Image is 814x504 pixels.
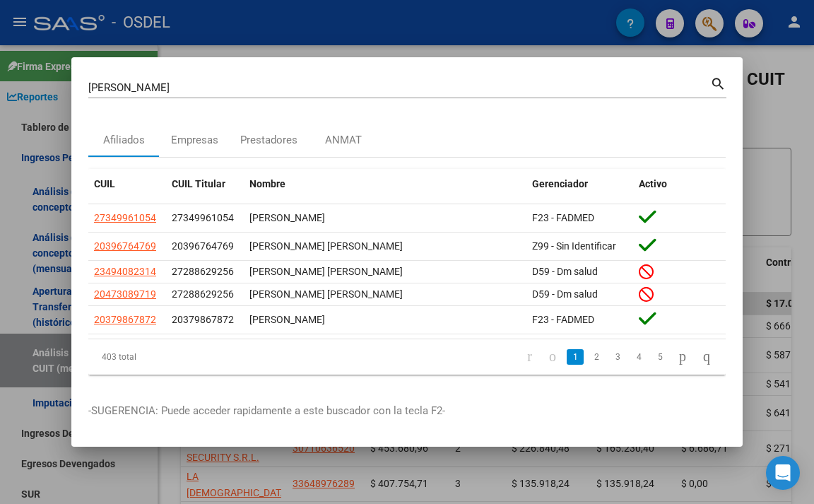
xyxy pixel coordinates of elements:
a: go to next page [673,349,692,365]
span: F23 - FADMED [532,212,594,223]
span: Activo [639,178,667,189]
datatable-header-cell: CUIL Titular [166,169,244,199]
div: Prestadores [240,132,297,148]
span: Gerenciador [532,178,588,189]
div: [PERSON_NAME] [249,312,521,328]
div: [PERSON_NAME] [PERSON_NAME] [249,286,521,303]
datatable-header-cell: Activo [633,169,726,199]
span: 27288629256 [172,266,234,277]
span: CUIL Titular [172,178,225,189]
span: D59 - Dm salud [532,266,598,277]
datatable-header-cell: Nombre [244,169,526,199]
span: 27288629256 [172,288,234,300]
div: Open Intercom Messenger [766,456,800,490]
span: 23494082314 [94,266,156,277]
span: CUIL [94,178,115,189]
div: [PERSON_NAME] [PERSON_NAME] [249,238,521,254]
a: 1 [567,349,584,365]
a: 4 [630,349,647,365]
div: [PERSON_NAME] [PERSON_NAME] [249,264,521,280]
div: Afiliados [103,132,145,148]
mat-icon: search [710,74,726,91]
li: page 4 [628,345,649,369]
span: D59 - Dm salud [532,288,598,300]
div: ANMAT [325,132,362,148]
p: -SUGERENCIA: Puede acceder rapidamente a este buscador con la tecla F2- [88,403,726,419]
span: Z99 - Sin Identificar [532,240,616,252]
li: page 2 [586,345,607,369]
span: 27349961054 [94,212,156,223]
span: 20396764769 [172,240,234,252]
a: 3 [609,349,626,365]
li: page 5 [649,345,671,369]
div: Empresas [171,132,218,148]
a: 5 [651,349,668,365]
li: page 3 [607,345,628,369]
a: go to first page [521,349,538,365]
span: 20473089719 [94,288,156,300]
span: 27349961054 [172,212,234,223]
span: Nombre [249,178,285,189]
div: [PERSON_NAME] [249,210,521,226]
datatable-header-cell: Gerenciador [526,169,633,199]
span: F23 - FADMED [532,314,594,325]
span: 20379867872 [172,314,234,325]
div: 403 total [88,339,213,375]
span: 20396764769 [94,240,156,252]
a: 2 [588,349,605,365]
datatable-header-cell: CUIL [88,169,166,199]
li: page 1 [565,345,586,369]
span: 20379867872 [94,314,156,325]
a: go to previous page [543,349,562,365]
a: go to last page [697,349,716,365]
